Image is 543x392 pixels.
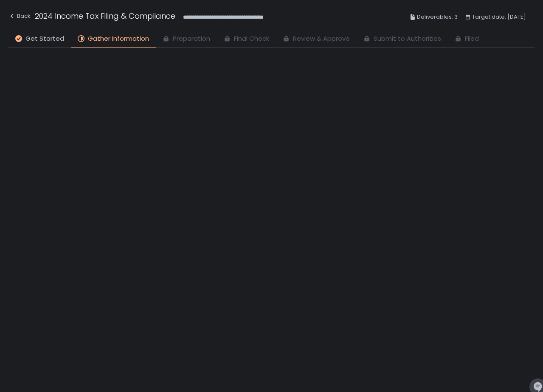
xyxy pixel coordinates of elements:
[8,11,31,21] div: Back
[293,34,350,44] span: Review & Approve
[8,10,31,24] button: Back
[35,10,175,22] h1: 2024 Income Tax Filing & Compliance
[88,34,149,44] span: Gather Information
[173,34,210,44] span: Preparation
[472,12,526,22] span: Target date: [DATE]
[465,34,479,44] span: Filed
[25,34,64,44] span: Get Started
[374,34,441,44] span: Submit to Authorities
[234,34,269,44] span: Final Check
[417,12,458,22] span: Deliverables: 3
